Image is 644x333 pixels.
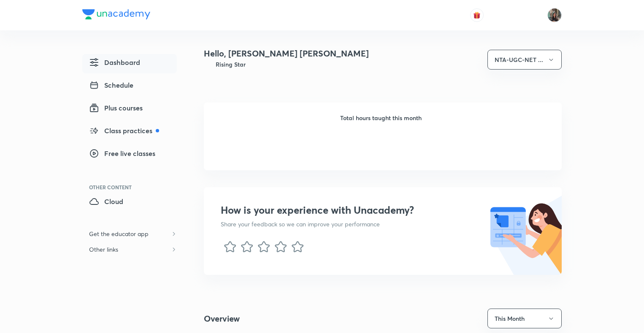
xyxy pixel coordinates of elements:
[204,60,212,69] img: Badge
[89,103,143,113] span: Plus courses
[89,57,140,67] span: Dashboard
[470,8,484,22] button: avatar
[221,204,414,216] h3: How is your experience with Unacademy?
[82,193,177,212] a: Cloud
[473,11,481,19] img: avatar
[89,185,177,190] div: Other Content
[82,77,177,96] a: Schedule
[487,309,562,328] button: This Month
[89,196,123,207] span: Cloud
[82,9,150,21] a: Company Logo
[221,220,414,228] p: Share your feedback so we can improve your performance
[204,47,369,60] h4: Hello, [PERSON_NAME] [PERSON_NAME]
[569,300,635,324] iframe: Help widget launcher
[82,99,177,119] a: Plus courses
[82,242,125,257] h6: Other links
[488,187,562,275] img: nps illustration
[89,80,133,90] span: Schedule
[487,50,562,70] button: NTA-UGC-NET ...
[82,145,177,164] a: Free live classes
[547,8,562,22] img: Yashika Sanjay Hargunani
[89,126,159,136] span: Class practices
[89,148,155,158] span: Free live classes
[82,226,155,242] h6: Get the educator app
[340,113,422,122] h6: Total hours taught this month
[216,60,246,69] h6: Rising Star
[204,312,240,325] h4: Overview
[82,54,177,73] a: Dashboard
[82,122,177,142] a: Class practices
[82,9,150,19] img: Company Logo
